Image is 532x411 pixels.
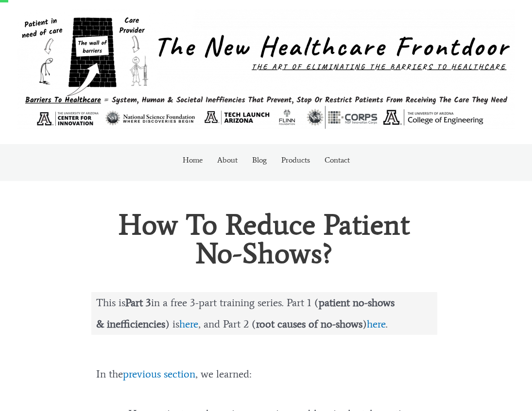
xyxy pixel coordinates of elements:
[96,292,432,335] p: This is in a free 3-part training series. Part 1 ( ) is , and Part 2 ( ) .
[123,367,195,380] a: previous section
[245,149,274,171] a: Blog
[125,296,151,309] b: Part 3
[96,363,432,385] p: In the , we learned:
[256,317,362,330] b: root causes of no-shows
[175,149,210,171] a: Home
[274,149,317,171] a: Products
[367,317,386,330] a: here
[210,149,245,171] a: About
[317,149,357,171] a: Contact
[119,207,410,271] b: How To Reduce Patient No-Shows?
[179,317,198,330] a: here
